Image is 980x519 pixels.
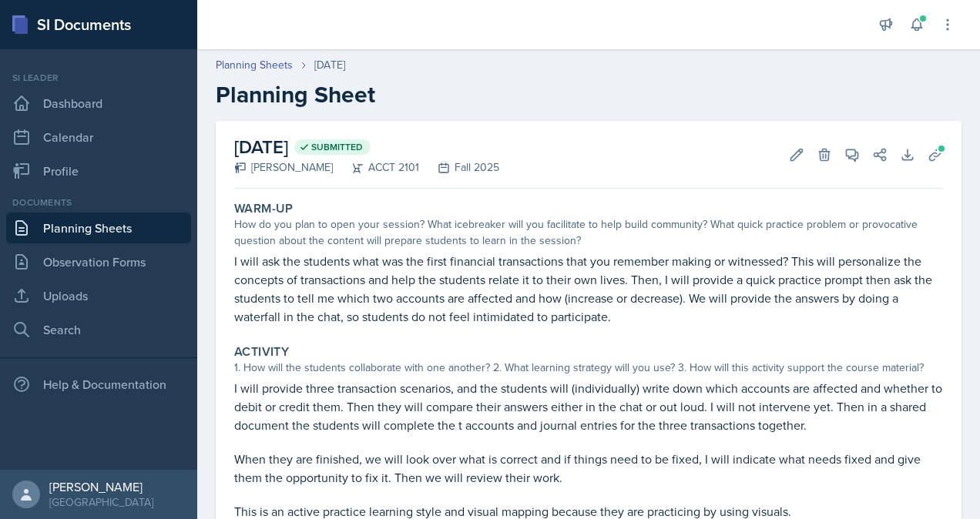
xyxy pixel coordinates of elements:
div: 1. How will the students collaborate with one another? 2. What learning strategy will you use? 3.... [234,360,943,376]
div: [PERSON_NAME] [234,159,333,176]
div: [DATE] [314,57,345,73]
div: [PERSON_NAME] [49,479,153,494]
div: Si leader [6,71,191,85]
a: Uploads [6,280,191,311]
div: ACCT 2101 [333,159,419,176]
div: Documents [6,196,191,209]
div: How do you plan to open your session? What icebreaker will you facilitate to help build community... [234,216,943,249]
label: Warm-Up [234,201,294,216]
div: Fall 2025 [419,159,499,176]
a: Dashboard [6,88,191,119]
a: Calendar [6,122,191,152]
a: Profile [6,156,191,186]
a: Planning Sheets [6,213,191,243]
span: Submitted [311,141,363,153]
h2: Planning Sheet [216,81,962,109]
p: When they are finished, we will look over what is correct and if things need to be fixed, I will ... [234,450,943,487]
div: [GEOGRAPHIC_DATA] [49,494,153,510]
p: I will provide three transaction scenarios, and the students will (individually) write down which... [234,379,943,434]
div: Help & Documentation [6,369,191,400]
p: I will ask the students what was the first financial transactions that you remember making or wit... [234,252,943,326]
a: Observation Forms [6,246,191,277]
a: Planning Sheets [216,57,293,73]
h2: [DATE] [234,133,499,161]
label: Activity [234,344,289,360]
a: Search [6,314,191,345]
